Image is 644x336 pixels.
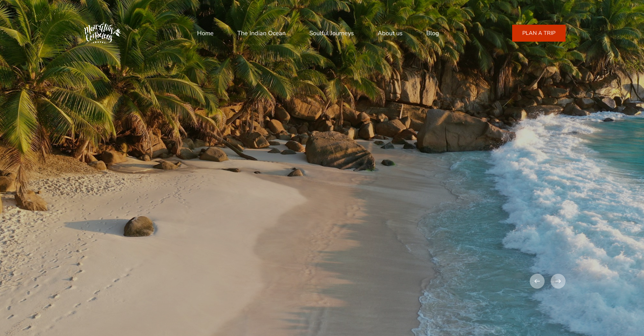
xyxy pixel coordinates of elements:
[512,25,566,42] a: PLAN A TRIP
[378,25,403,41] a: About us
[309,25,354,41] a: Soulful Journeys
[237,25,286,41] a: The Indian Ocean
[426,25,439,41] a: Blog
[197,25,214,41] a: Home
